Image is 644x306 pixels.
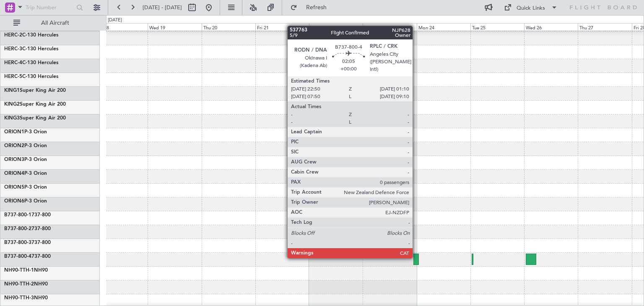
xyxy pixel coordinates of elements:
span: ORION1 [4,130,24,135]
div: Quick Links [517,4,545,13]
span: HERC-5 [4,74,22,79]
span: B737-800-2 [4,226,31,231]
a: ORION2P-3 Orion [4,143,47,148]
button: All Aircraft [9,16,91,30]
a: NH90-TTH-2NH90 [4,282,48,287]
a: KING1Super King Air 200 [4,88,66,93]
a: KING3Super King Air 200 [4,116,66,121]
div: Mon 24 [417,23,470,31]
span: HERC-2 [4,33,22,38]
div: Sat 22 [309,23,363,31]
span: ORION2 [4,143,24,148]
a: B737-800-1737-800 [4,213,51,218]
span: KING1 [4,88,20,93]
div: Tue 18 [94,23,148,31]
a: ORION5P-3 Orion [4,185,47,190]
div: Thu 20 [202,23,255,31]
span: All Aircraft [22,20,88,26]
div: Thu 27 [578,23,631,31]
span: ORION6 [4,199,24,204]
input: Trip Number [26,1,74,14]
span: HERC-3 [4,47,22,52]
a: HERC-5C-130 Hercules [4,74,58,79]
div: Wed 19 [148,23,201,31]
a: B737-800-4737-800 [4,254,51,259]
div: Fri 21 [255,23,309,31]
div: Wed 26 [524,23,578,31]
span: ORION5 [4,185,24,190]
a: HERC-3C-130 Hercules [4,47,58,52]
a: ORION6P-3 Orion [4,199,47,204]
a: B737-800-3737-800 [4,240,51,245]
a: B737-800-2737-800 [4,226,51,231]
a: ORION1P-3 Orion [4,130,47,135]
span: ORION4 [4,171,24,176]
a: HERC-2C-130 Hercules [4,33,58,38]
a: KING2Super King Air 200 [4,102,66,107]
span: [DATE] - [DATE] [143,4,182,11]
span: B737-800-1 [4,213,31,218]
button: Refresh [286,1,337,14]
div: [DATE] [108,17,122,24]
span: B737-800-3 [4,240,31,245]
a: NH90-TTH-1NH90 [4,268,48,273]
a: NH90-TTH-3NH90 [4,296,48,301]
a: ORION3P-3 Orion [4,157,47,162]
span: Refresh [299,5,334,10]
span: NH90-TTH-3 [4,296,34,301]
div: Tue 25 [470,23,524,31]
span: NH90-TTH-2 [4,282,34,287]
span: KING2 [4,102,20,107]
span: ORION3 [4,157,24,162]
button: Quick Links [500,1,562,14]
span: HERC-4 [4,60,22,65]
a: HERC-4C-130 Hercules [4,60,58,65]
span: NH90-TTH-1 [4,268,34,273]
span: B737-800-4 [4,254,31,259]
div: Sun 23 [363,23,416,31]
a: ORION4P-3 Orion [4,171,47,176]
span: KING3 [4,116,20,121]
